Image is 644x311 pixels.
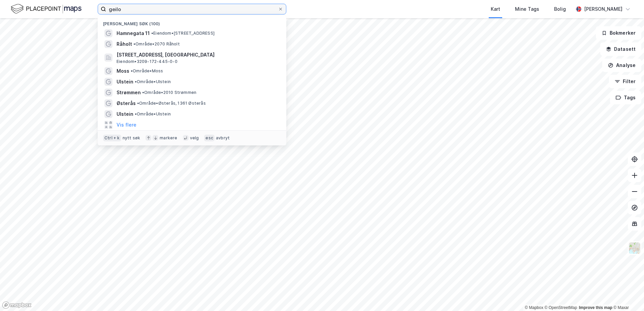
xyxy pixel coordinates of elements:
[545,305,577,310] a: OpenStreetMap
[117,51,278,59] span: [STREET_ADDRESS], [GEOGRAPHIC_DATA]
[554,5,566,13] div: Bolig
[610,91,641,104] button: Tags
[117,29,150,37] span: Hamnegata 11
[602,59,641,72] button: Analyse
[216,135,230,141] div: avbryt
[609,75,641,88] button: Filter
[131,68,163,74] span: Område • Moss
[135,79,171,84] span: Område • Ulstein
[491,5,500,13] div: Kart
[106,4,278,14] input: Søk på adresse, matrikkel, gårdeiere, leietakere eller personer
[117,89,141,97] span: Strømmen
[190,135,199,141] div: velg
[204,135,215,141] div: esc
[103,135,121,141] div: Ctrl + k
[11,3,82,15] img: logo.f888ab2527a4732fd821a326f86c7f29.svg
[135,79,137,84] span: •
[584,5,622,13] div: [PERSON_NAME]
[135,111,171,117] span: Område • Ulstein
[117,59,178,64] span: Eiendom • 3209-172-445-0-0
[131,68,133,73] span: •
[628,242,641,254] img: Z
[117,78,133,86] span: Ulstein
[610,279,644,311] div: Kontrollprogram for chat
[610,279,644,311] iframe: Chat Widget
[525,305,543,310] a: Mapbox
[117,110,133,118] span: Ulstein
[600,42,641,56] button: Datasett
[117,121,136,129] button: Vis flere
[151,31,153,36] span: •
[117,67,129,75] span: Moss
[135,111,137,116] span: •
[123,135,140,141] div: nytt søk
[117,40,132,48] span: Råholt
[2,301,32,309] a: Mapbox homepage
[142,90,196,95] span: Område • 2010 Strømmen
[98,16,286,28] div: [PERSON_NAME] søk (100)
[117,99,136,107] span: Østerås
[133,41,180,47] span: Område • 2070 Råholt
[160,135,177,141] div: markere
[137,101,206,106] span: Område • Østerås, 1361 Østerås
[137,101,139,106] span: •
[142,90,144,95] span: •
[579,305,612,310] a: Improve this map
[596,26,641,40] button: Bokmerker
[515,5,539,13] div: Mine Tags
[133,41,135,46] span: •
[151,31,215,36] span: Eiendom • [STREET_ADDRESS]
